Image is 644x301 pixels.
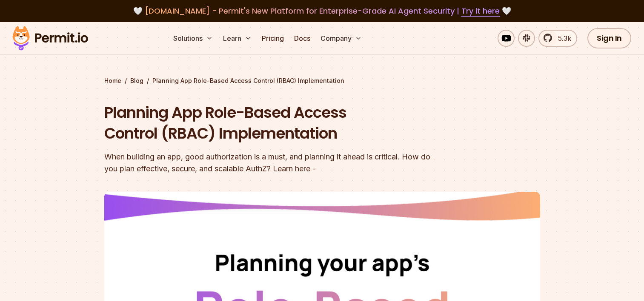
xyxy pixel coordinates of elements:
[587,28,631,48] a: Sign In
[104,77,540,85] div: / /
[104,102,431,144] h1: Planning App Role-Based Access Control (RBAC) Implementation
[258,30,287,47] a: Pricing
[538,30,577,47] a: 5.3k
[104,151,431,175] div: When building an app, good authorization is a must, and planning it ahead is critical. How do you...
[170,30,216,47] button: Solutions
[291,30,314,47] a: Docs
[317,30,365,47] button: Company
[20,5,624,17] div: 🤍 🤍
[220,30,255,47] button: Learn
[9,24,92,53] img: Permit logo
[553,33,571,43] span: 5.3k
[461,6,500,17] a: Try it here
[130,77,143,85] a: Blog
[104,77,121,85] a: Home
[145,6,500,16] span: [DOMAIN_NAME] - Permit's New Platform for Enterprise-Grade AI Agent Security |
